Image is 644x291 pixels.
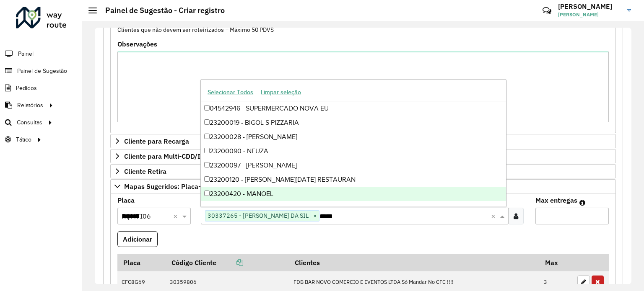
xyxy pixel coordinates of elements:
[579,199,585,206] em: Máximo de clientes que serão colocados na mesma rota com os clientes informados
[201,187,506,201] div: 23200420 - MANOEL
[97,6,225,15] h2: Painel de Sugestão - Criar registro
[201,158,506,173] div: 23200097 - [PERSON_NAME]
[558,3,621,10] h3: [PERSON_NAME]
[124,153,242,160] span: Cliente para Multi-CDD/Internalização
[201,116,506,130] div: 23200019 - BIGOL S PIZZARIA
[110,134,616,148] a: Cliente para Recarga
[540,254,573,271] th: Max
[166,254,289,271] th: Código Cliente
[535,195,577,205] label: Max entregas
[124,138,189,144] span: Cliente para Recarga
[201,101,506,116] div: 04542946 - SUPERMERCADO NOVA EU
[110,179,616,193] a: Mapas Sugeridos: Placa-Cliente
[124,183,223,190] span: Mapas Sugeridos: Placa-Cliente
[17,118,42,127] span: Consultas
[201,130,506,144] div: 23200028 - [PERSON_NAME]
[289,254,539,271] th: Clientes
[117,39,157,49] label: Observações
[216,258,243,267] a: Copiar
[117,231,158,247] button: Adicionar
[17,101,43,110] span: Relatórios
[173,211,180,221] span: Clear all
[201,144,506,158] div: 23200090 - NEUZA
[200,79,506,207] ng-dropdown-panel: Options list
[311,211,319,221] span: ×
[538,2,556,20] a: Contato Rápido
[204,86,257,99] button: Selecionar Todos
[110,149,616,163] a: Cliente para Multi-CDD/Internalização
[117,195,135,205] label: Placa
[110,164,616,178] a: Cliente Retira
[18,49,34,58] span: Painel
[117,254,166,271] th: Placa
[17,67,67,75] span: Painel de Sugestão
[117,26,274,33] small: Clientes que não devem ser roteirizados – Máximo 50 PDVS
[558,11,621,18] span: [PERSON_NAME]
[16,135,31,144] span: Tático
[491,211,498,221] span: Clear all
[257,86,305,99] button: Limpar seleção
[201,201,506,215] div: 23200464 - MERCADO PARAYBA
[124,168,166,175] span: Cliente Retira
[201,173,506,187] div: 23200120 - [PERSON_NAME][DATE] RESTAURAN
[205,211,311,221] span: 30337265 - [PERSON_NAME] DA SIL
[16,84,37,93] span: Pedidos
